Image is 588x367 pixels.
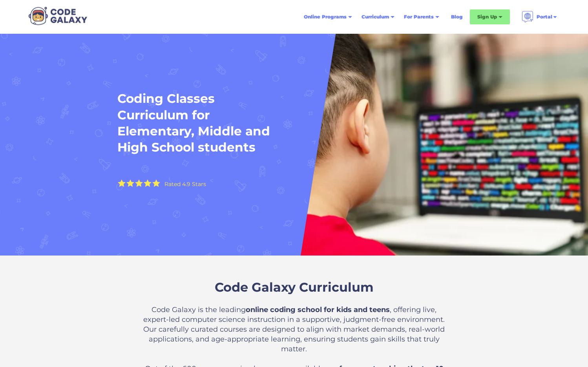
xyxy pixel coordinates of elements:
[477,13,497,21] div: Sign Up
[126,179,134,187] img: Yellow Star - the Code Galaxy
[404,13,434,21] div: For Parents
[470,9,510,24] div: Sign Up
[144,179,152,187] img: Yellow Star - the Code Galaxy
[117,91,274,155] h1: Coding Classes Curriculum for Elementary, Middle and High School students
[357,10,399,24] div: Curriculum
[152,179,160,187] img: Yellow Star - the Code Galaxy
[362,13,389,21] div: Curriculum
[537,13,552,21] div: Portal
[304,13,347,21] div: Online Programs
[118,179,126,187] img: Yellow Star - the Code Galaxy
[517,8,562,26] div: Portal
[446,10,467,24] a: Blog
[135,179,143,187] img: Yellow Star - the Code Galaxy
[399,10,444,24] div: For Parents
[299,10,357,24] div: Online Programs
[246,305,390,314] strong: online coding school for kids and teens
[164,181,206,187] div: Rated 4.9 Stars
